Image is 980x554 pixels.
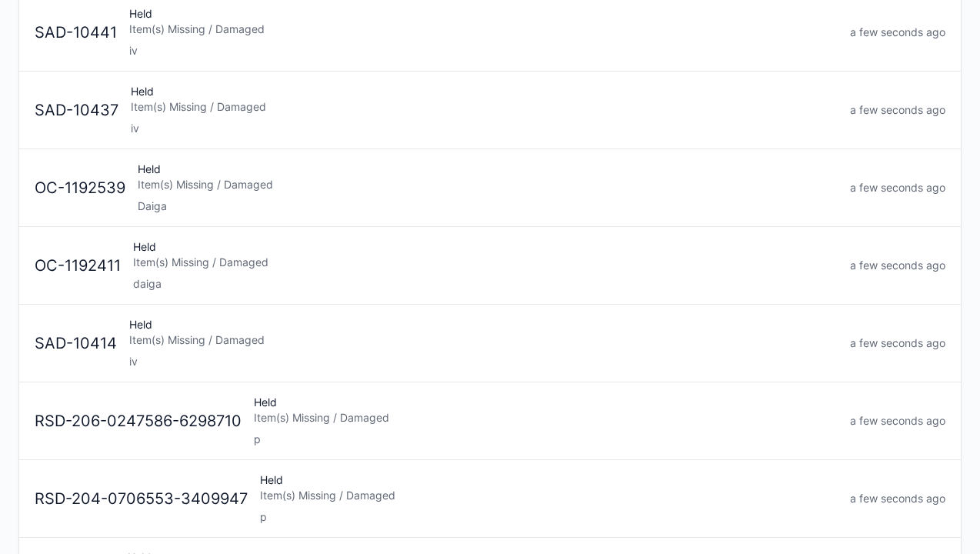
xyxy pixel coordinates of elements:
a: OC-1192411HeldItem(s) Missing / Damageddaigaa few seconds ago [19,227,961,305]
div: Item(s) Missing / Damaged [129,22,838,37]
a: SAD-10414HeldItem(s) Missing / Damagediva few seconds ago [19,305,961,382]
div: Held [123,317,844,369]
div: SAD-10414 [28,332,123,355]
div: Item(s) Missing / Damaged [254,410,838,426]
div: a few seconds ago [844,180,952,195]
div: Item(s) Missing / Damaged [133,255,838,270]
div: Item(s) Missing / Damaged [138,177,838,192]
div: Held [123,6,844,58]
div: Item(s) Missing / Damaged [129,332,838,348]
div: Held [132,162,844,214]
div: daiga [133,276,838,292]
div: iv [129,354,838,369]
div: iv [129,43,838,58]
div: Held [125,84,844,136]
div: Held [248,395,844,447]
div: OC-1192539 [28,177,132,199]
div: p [254,432,838,447]
div: a few seconds ago [844,25,952,40]
div: RSD-206-0247586-6298710 [28,410,248,432]
div: Held [127,239,844,292]
div: Held [254,472,844,525]
div: p [260,509,838,525]
div: Daiga [138,199,838,214]
div: a few seconds ago [844,335,952,351]
div: SAD-10441 [28,22,123,44]
div: iv [131,121,838,136]
div: SAD-10437 [28,99,125,122]
div: a few seconds ago [844,491,952,506]
div: Item(s) Missing / Damaged [131,99,838,115]
div: OC-1192411 [28,255,127,277]
a: RSD-206-0247586-6298710HeldItem(s) Missing / Damagedpa few seconds ago [19,382,961,460]
a: RSD-204-0706553-3409947HeldItem(s) Missing / Damagedpa few seconds ago [19,460,961,538]
div: Item(s) Missing / Damaged [260,488,838,503]
div: a few seconds ago [844,102,952,118]
a: OC-1192539HeldItem(s) Missing / DamagedDaigaa few seconds ago [19,149,961,227]
div: a few seconds ago [844,258,952,273]
a: SAD-10437HeldItem(s) Missing / Damagediva few seconds ago [19,72,961,149]
div: RSD-204-0706553-3409947 [28,488,254,510]
div: a few seconds ago [844,413,952,429]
